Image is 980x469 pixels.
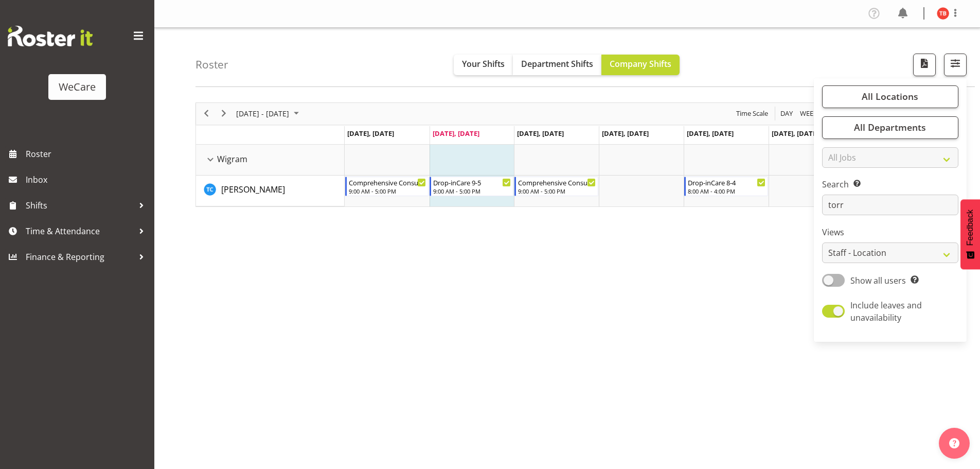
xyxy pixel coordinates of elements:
[822,195,958,215] input: Search
[949,438,959,448] img: help-xxl-2.png
[799,107,818,120] span: Week
[518,187,596,195] div: 9:00 AM - 5:00 PM
[433,129,479,138] span: [DATE], [DATE]
[822,116,958,139] button: All Departments
[349,177,426,187] div: Comprehensive Consult 9-5
[347,129,394,138] span: [DATE], [DATE]
[684,177,768,196] div: Torry Cobb"s event - Drop-inCare 8-4 Begin From Friday, October 3, 2025 at 8:00:00 AM GMT+13:00 E...
[517,129,564,138] span: [DATE], [DATE]
[462,58,505,70] span: Your Shifts
[822,85,958,108] button: All Locations
[200,107,213,120] button: Previous
[196,176,345,206] td: Torry Cobb resource
[610,58,671,70] span: Company Shifts
[221,183,285,196] a: [PERSON_NAME]
[735,107,770,120] button: Time Scale
[349,187,426,195] div: 9:00 AM - 5:00 PM
[454,55,513,75] button: Your Shifts
[854,121,926,133] span: All Departments
[937,7,949,20] img: tyla-boyd11707.jpg
[862,90,918,102] span: All Locations
[26,223,134,239] span: Time & Attendance
[233,103,305,125] div: Sep 29 - Oct 05, 2025
[26,198,134,213] span: Shifts
[798,107,819,120] button: Timeline Week
[26,172,149,187] span: Inbox
[235,107,304,120] button: September 2025
[59,79,96,95] div: WeCare
[433,187,511,195] div: 9:00 AM - 5:00 PM
[850,275,906,286] span: Show all users
[822,178,958,190] label: Search
[518,177,596,187] div: Comprehensive Consult 9-5
[960,199,980,269] button: Feedback - Show survey
[198,103,215,125] div: previous period
[235,107,290,120] span: [DATE] - [DATE]
[345,145,938,206] table: Timeline Week of September 30, 2025
[217,153,247,165] span: Wigram
[688,177,765,187] div: Drop-inCare 8-4
[430,177,513,196] div: Torry Cobb"s event - Drop-inCare 9-5 Begin From Tuesday, September 30, 2025 at 9:00:00 AM GMT+13:...
[26,249,134,265] span: Finance & Reporting
[345,177,429,196] div: Torry Cobb"s event - Comprehensive Consult 9-5 Begin From Monday, September 29, 2025 at 9:00:00 A...
[944,54,967,76] button: Filter Shifts
[433,177,511,187] div: Drop-inCare 9-5
[514,177,598,196] div: Torry Cobb"s event - Comprehensive Consult 9-5 Begin From Wednesday, October 1, 2025 at 9:00:00 A...
[601,55,680,75] button: Company Shifts
[687,129,734,138] span: [DATE], [DATE]
[779,107,795,120] button: Timeline Day
[822,226,958,238] label: Views
[196,145,345,176] td: Wigram resource
[913,54,936,76] button: Download a PDF of the roster according to the set date range.
[195,59,228,71] h4: Roster
[221,184,285,195] span: [PERSON_NAME]
[521,58,593,70] span: Department Shifts
[779,107,794,120] span: Day
[217,107,231,120] button: Next
[735,107,769,120] span: Time Scale
[688,187,765,195] div: 8:00 AM - 4:00 PM
[8,26,93,46] img: Rosterit website logo
[26,146,149,162] span: Roster
[966,210,975,246] span: Feedback
[195,102,939,207] div: Timeline Week of September 30, 2025
[602,129,649,138] span: [DATE], [DATE]
[772,129,818,138] span: [DATE], [DATE]
[850,300,922,323] span: Include leaves and unavailability
[215,103,233,125] div: next period
[513,55,601,75] button: Department Shifts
